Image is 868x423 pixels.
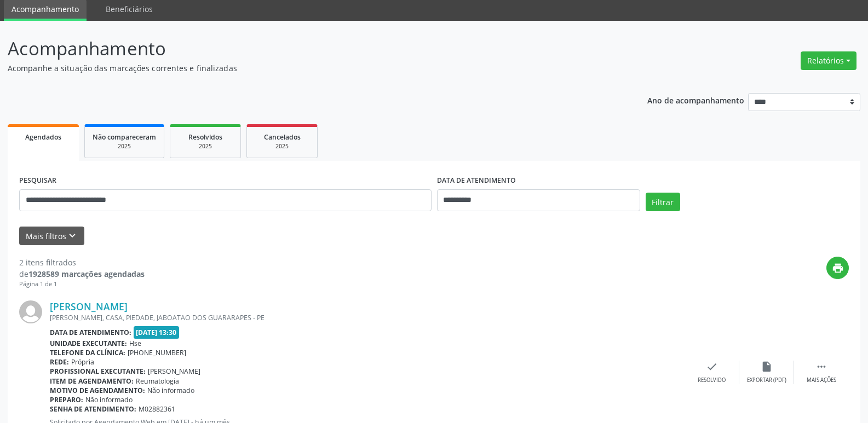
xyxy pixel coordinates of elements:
[50,357,69,367] b: Rede:
[19,257,145,268] div: 2 itens filtrados
[93,142,156,150] div: 2025
[807,376,836,384] div: Mais ações
[134,326,180,339] span: [DATE] 13:30
[50,300,128,312] a: [PERSON_NAME]
[50,395,83,404] b: Preparo:
[19,300,42,323] img: img
[8,62,605,74] p: Acompanhe a situação das marcações correntes e finalizadas
[136,376,179,386] span: Reumatologia
[19,172,56,189] label: PESQUISAR
[50,376,134,386] b: Item de agendamento:
[50,348,125,357] b: Telefone da clínica:
[50,404,136,414] b: Senha de atendimento:
[50,313,685,322] div: [PERSON_NAME], CASA, PIEDADE, JABOATAO DOS GUARARAPES - PE
[66,230,78,242] i: keyboard_arrow_down
[19,280,145,289] div: Página 1 de 1
[93,132,156,142] span: Não compareceram
[801,51,856,70] button: Relatórios
[147,386,194,395] span: Não informado
[28,269,145,279] strong: 1928589 marcações agendadas
[706,361,718,373] i: check
[128,348,186,357] span: [PHONE_NUMBER]
[747,376,786,384] div: Exportar (PDF)
[826,257,849,279] button: print
[188,132,222,142] span: Resolvidos
[50,367,146,376] b: Profissional executante:
[71,357,94,367] span: Própria
[264,132,301,142] span: Cancelados
[25,132,61,142] span: Agendados
[139,404,175,414] span: M02882361
[178,142,233,150] div: 2025
[19,268,145,280] div: de
[832,262,844,274] i: print
[647,93,744,107] p: Ano de acompanhamento
[698,376,726,384] div: Resolvido
[50,328,131,337] b: Data de atendimento:
[255,142,309,150] div: 2025
[148,367,200,376] span: [PERSON_NAME]
[129,339,141,348] span: Hse
[646,193,680,211] button: Filtrar
[50,339,127,348] b: Unidade executante:
[761,361,773,373] i: insert_drive_file
[19,227,84,246] button: Mais filtroskeyboard_arrow_down
[815,361,827,373] i: 
[85,395,133,404] span: Não informado
[50,386,145,395] b: Motivo de agendamento:
[437,172,516,189] label: DATA DE ATENDIMENTO
[8,35,605,62] p: Acompanhamento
